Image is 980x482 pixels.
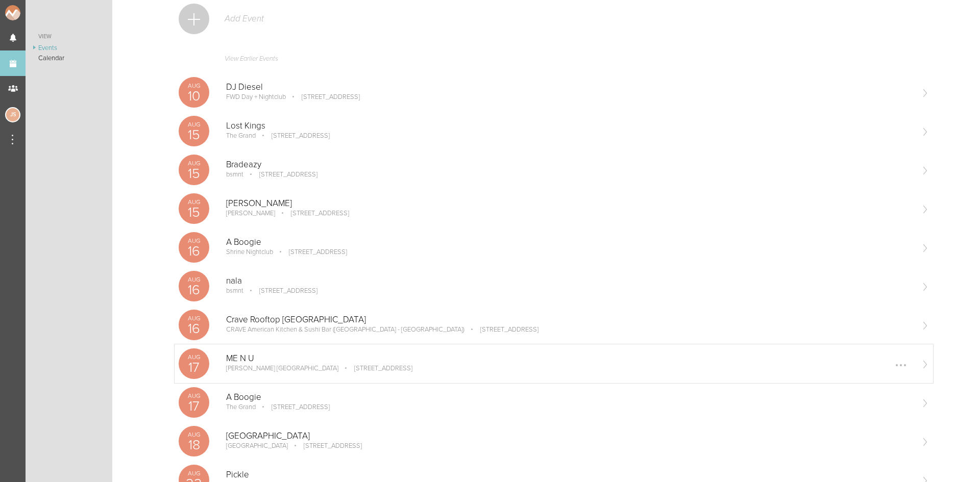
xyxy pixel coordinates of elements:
[226,364,338,372] p: [PERSON_NAME] [GEOGRAPHIC_DATA]
[179,244,209,258] p: 16
[179,354,209,360] p: Aug
[226,353,913,364] p: ME N U
[226,93,286,101] p: FWD Day + Nightclub
[226,209,275,217] p: [PERSON_NAME]
[179,238,209,244] p: Aug
[5,107,20,122] div: Jessica Smith
[275,248,347,256] p: [STREET_ADDRESS]
[226,403,256,411] p: The Grand
[5,5,63,20] img: NOMAD
[179,89,209,103] p: 10
[289,442,362,450] p: [STREET_ADDRESS]
[466,325,538,334] p: [STREET_ADDRESS]
[226,315,913,325] p: Crave Rooftop [GEOGRAPHIC_DATA]
[226,237,913,247] p: A Boogie
[226,160,913,170] p: Bradeazy
[179,393,209,399] p: Aug
[179,49,929,73] a: View Earlier Events
[179,206,209,219] p: 15
[277,209,349,217] p: [STREET_ADDRESS]
[257,403,330,411] p: [STREET_ADDRESS]
[226,442,288,450] p: [GEOGRAPHIC_DATA]
[245,287,317,295] p: [STREET_ADDRESS]
[179,438,209,452] p: 18
[224,14,264,24] p: Add Event
[179,83,209,89] p: Aug
[226,198,913,209] p: [PERSON_NAME]
[26,31,112,43] a: View
[226,431,913,441] p: [GEOGRAPHIC_DATA]
[26,43,112,53] a: Events
[179,470,209,476] p: Aug
[340,364,412,372] p: [STREET_ADDRESS]
[26,53,112,63] a: Calendar
[226,248,273,256] p: Shrine Nightclub
[257,132,330,140] p: [STREET_ADDRESS]
[226,470,913,480] p: Pickle
[287,93,360,101] p: [STREET_ADDRESS]
[226,132,256,140] p: The Grand
[226,325,464,334] p: CRAVE American Kitchen & Sushi Bar ([GEOGRAPHIC_DATA] - [GEOGRAPHIC_DATA])
[179,128,209,142] p: 15
[179,199,209,205] p: Aug
[226,392,913,402] p: A Boogie
[179,160,209,166] p: Aug
[245,170,317,179] p: [STREET_ADDRESS]
[226,287,243,295] p: bsmnt
[226,121,913,131] p: Lost Kings
[179,322,209,336] p: 16
[179,283,209,297] p: 16
[179,432,209,438] p: Aug
[179,121,209,128] p: Aug
[226,276,913,286] p: nala
[179,276,209,283] p: Aug
[226,170,243,179] p: bsmnt
[179,167,209,181] p: 15
[179,315,209,321] p: Aug
[179,361,209,374] p: 17
[179,399,209,413] p: 17
[226,82,913,92] p: DJ Diesel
